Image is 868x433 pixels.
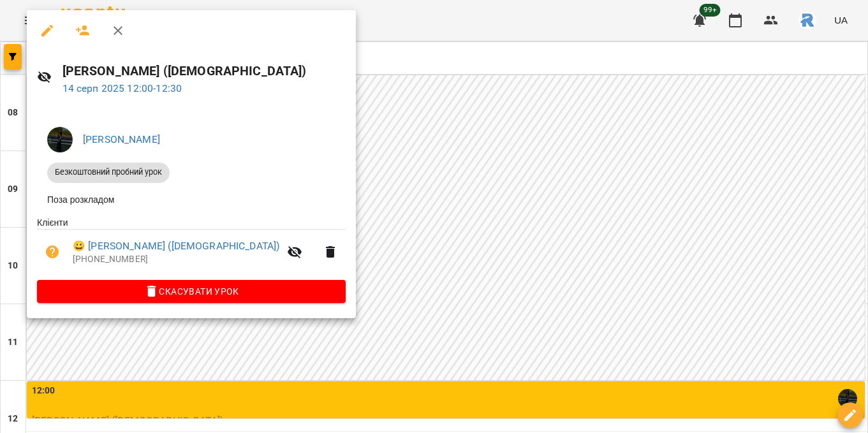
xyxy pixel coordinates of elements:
button: Візит ще не сплачено. Додати оплату? [37,237,68,267]
li: Поза розкладом [37,188,346,211]
span: Безкоштовний пробний урок [47,166,170,178]
a: 😀 [PERSON_NAME] ([DEMOGRAPHIC_DATA]) [73,239,279,254]
p: [PHONE_NUMBER] [73,253,279,266]
ul: Клієнти [37,216,346,280]
span: Скасувати Урок [47,284,335,299]
a: [PERSON_NAME] [83,133,160,145]
a: 14 серп 2025 12:00-12:30 [63,82,182,94]
img: ee19f62eea933ed92d9b7c9b9c0e7472.jpeg [47,127,73,152]
button: Скасувати Урок [37,280,346,303]
h6: [PERSON_NAME] ([DEMOGRAPHIC_DATA]) [63,61,346,81]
